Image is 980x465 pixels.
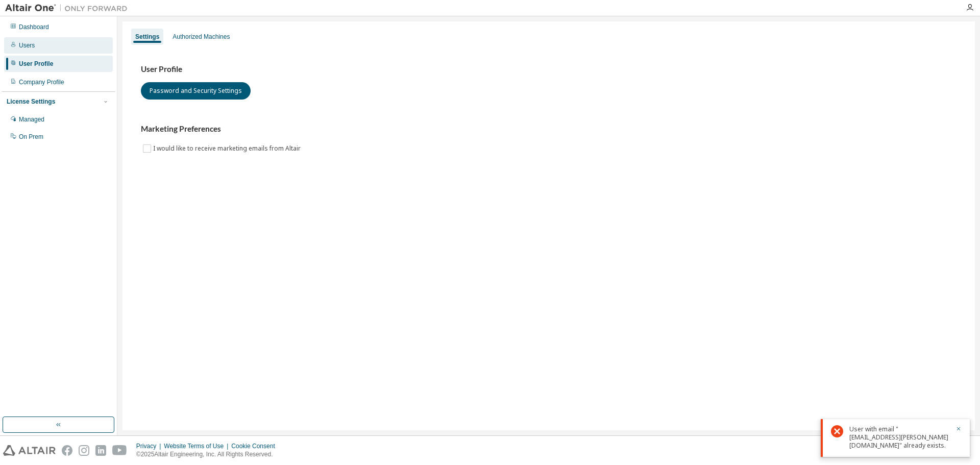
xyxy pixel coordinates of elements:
[141,64,957,75] h3: User Profile
[19,23,49,31] div: Dashboard
[135,33,159,41] div: Settings
[136,442,164,450] div: Privacy
[231,442,281,450] div: Cookie Consent
[173,33,230,41] div: Authorized Machines
[19,78,64,86] div: Company Profile
[5,3,133,13] img: Altair One
[79,445,89,456] img: instagram.svg
[7,97,55,106] div: License Settings
[164,442,231,450] div: Website Terms of Use
[62,445,72,456] img: facebook.svg
[19,60,53,68] div: User Profile
[19,133,43,141] div: On Prem
[153,142,303,155] label: I would like to receive marketing emails from Altair
[19,115,44,124] div: Managed
[849,425,949,450] div: User with email "[EMAIL_ADDRESS][PERSON_NAME][DOMAIN_NAME]" already exists.
[112,445,127,456] img: youtube.svg
[141,124,957,134] h3: Marketing Preferences
[95,445,106,456] img: linkedin.svg
[136,450,281,459] p: © 2025 Altair Engineering, Inc. All Rights Reserved.
[19,41,35,50] div: Users
[141,82,251,100] button: Password and Security Settings
[3,445,56,456] img: altair_logo.svg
